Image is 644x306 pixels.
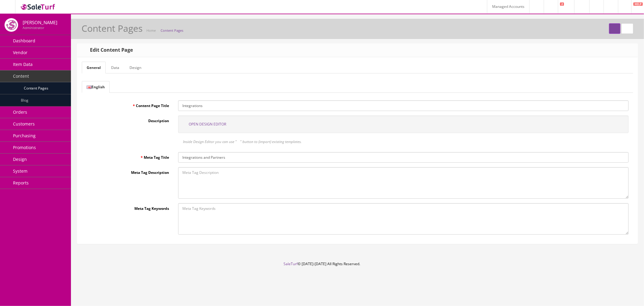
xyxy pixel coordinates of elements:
span: Reports [13,180,29,186]
span: Dashboard [13,38,35,44]
span: Blog [21,98,28,103]
span: Content Pages [24,86,48,91]
h4: [PERSON_NAME] [23,20,57,25]
small: Administrator [23,25,44,30]
input: Content Page Title [178,100,629,111]
span: Content [13,73,29,79]
label: Description [82,116,174,124]
span: Open Design Editor [189,122,226,127]
a: Open Design Editor [184,122,226,127]
label: Meta Tag Keywords [82,203,174,211]
span: Promotions [13,145,36,150]
span: System [13,168,27,174]
img: joshlucio05 [5,18,18,32]
span: HELP [633,2,643,6]
label: Meta Tag Title [82,152,174,160]
a: Data [106,62,124,73]
span: Orders [13,109,27,115]
span: Design [13,156,27,162]
span: Customers [13,121,35,127]
img: SaleTurf [20,3,56,11]
a: General [82,62,106,73]
a: Home [146,28,156,33]
label: Meta Tag Description [82,167,174,175]
input: Meta Tag Title [178,152,629,163]
label: Content Page Title [82,100,174,109]
span: Item Data [13,61,33,67]
h3: Edit Content Page [83,47,133,53]
a: Content Pages [161,28,183,33]
div: Inside Design Editor you can use " " button to (import) existing templates. [178,139,629,145]
a: English [82,81,110,93]
span: Vendor [13,50,27,55]
h1: Content Pages [82,23,143,33]
img: English [87,86,91,89]
span: 2 [560,2,564,6]
span: Purchasing [13,133,36,138]
a: Design [125,62,146,73]
a: SaleTurf [284,261,298,266]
